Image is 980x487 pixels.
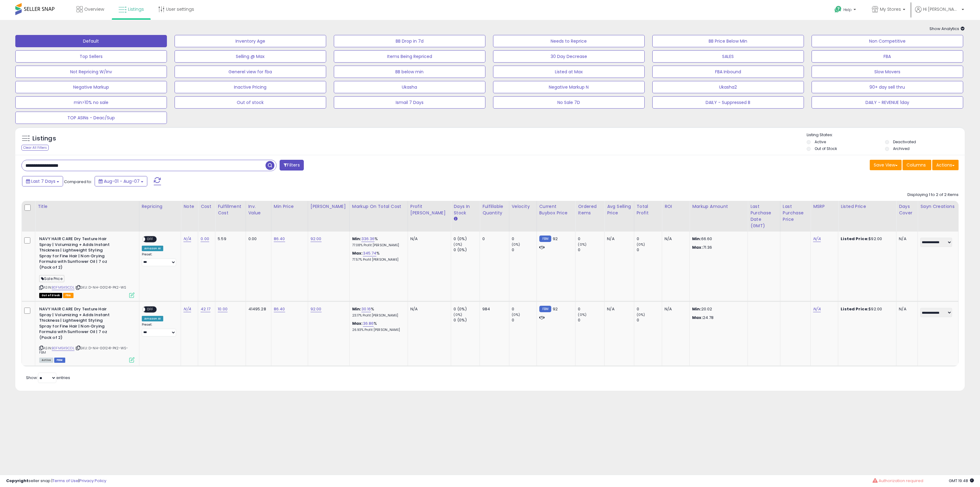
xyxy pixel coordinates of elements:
[841,236,869,242] b: Listed Price:
[352,236,361,242] b: Min:
[482,306,504,312] div: 984
[410,306,447,312] div: N/A
[512,203,534,210] div: Velocity
[692,245,743,250] p: 71.36
[578,242,586,247] small: (0%)
[15,35,167,47] button: Default
[539,306,551,312] small: FBM
[39,306,114,342] b: NAVY HAIR CARE Dry Texture Hair Spray | Volumizing + Adds Instant Thickness | Lightweight Styling...
[248,306,266,312] div: 41495.28
[454,236,480,242] div: 0 (0%)
[923,6,960,12] span: Hi [PERSON_NAME]
[454,306,480,312] div: 0 (0%)
[692,306,701,312] strong: Min:
[692,236,701,242] strong: Min:
[915,6,964,20] a: Hi [PERSON_NAME]
[870,160,902,170] button: Save View
[52,285,74,290] a: B0FM5K9CDL
[39,358,53,363] span: All listings currently available for purchase on Amazon
[26,375,70,381] span: Show: entries
[352,306,403,318] div: %
[637,317,662,323] div: 0
[899,306,913,312] div: N/A
[907,192,959,198] div: Displaying 1 to 2 of 2 items
[812,96,963,109] button: DAILY - REVENUE 1day
[812,50,963,63] button: FBA
[652,35,804,47] button: BB Price Below Min
[218,306,228,312] a: 10.00
[352,313,403,318] p: 23.17% Profit [PERSON_NAME]
[812,81,963,93] button: 90+ day sell thru
[637,312,645,317] small: (0%)
[145,237,155,242] span: OFF
[907,162,926,168] span: Columns
[352,321,403,332] div: %
[54,358,65,363] span: FBM
[783,203,808,223] div: Last Purchase Price
[841,236,891,242] div: $92.00
[183,236,191,242] a: N/A
[665,306,685,312] div: N/A
[807,132,965,138] p: Listing States:
[175,81,326,93] button: Inactive Pricing
[578,203,602,216] div: Ordered Items
[692,236,743,242] p: 66.60
[218,236,241,242] div: 5.59
[843,7,852,12] span: Help
[512,236,537,242] div: 0
[578,317,604,323] div: 0
[920,203,956,210] div: Sayn Creations
[880,6,901,12] span: My Stores
[652,96,804,109] button: DAILY - Suppressed B
[553,306,558,312] span: 92
[607,306,629,312] div: N/A
[493,81,645,93] button: Negative Markup N
[352,250,363,256] b: Max:
[334,96,485,109] button: Ismail 7 Days
[539,203,573,216] div: Current Buybox Price
[637,236,662,242] div: 0
[899,236,913,242] div: N/A
[932,160,959,170] button: Actions
[274,236,285,242] a: 86.40
[38,203,137,210] div: Title
[352,328,403,332] p: 26.93% Profit [PERSON_NAME]
[637,306,662,312] div: 0
[482,236,504,242] div: 0
[512,247,537,253] div: 0
[652,66,804,78] button: FBA Inbound
[22,176,63,186] button: Last 7 Days
[553,236,558,242] span: 92
[52,346,74,351] a: B0FM5K9CDL
[363,250,377,256] a: 345.74
[128,6,144,12] span: Listings
[142,323,176,336] div: Preset:
[183,203,195,210] div: Note
[95,176,147,186] button: Aug-01 - Aug-07
[815,139,826,144] label: Active
[15,66,167,78] button: Not Repricing W/Inv
[31,178,55,184] span: Last 7 Days
[750,203,778,229] div: Last Purchase Date (GMT)
[352,320,363,326] b: Max:
[334,35,485,47] button: BB Drop in 7d
[578,247,604,253] div: 0
[410,236,447,242] div: N/A
[692,203,745,210] div: Markup Amount
[815,146,837,151] label: Out of Stock
[361,236,375,242] a: 336.36
[39,275,64,282] span: Sale Price
[665,203,687,210] div: ROI
[454,312,462,317] small: (0%)
[652,81,804,93] button: Ukasha2
[352,203,405,210] div: Markup on Total Cost
[15,50,167,63] button: Top Sellers
[142,252,176,266] div: Preset:
[183,306,191,312] a: N/A
[812,66,963,78] button: Slow Movers
[104,178,140,184] span: Aug-01 - Aug-07
[539,236,551,242] small: FBM
[692,315,703,320] strong: Max:
[578,306,604,312] div: 0
[811,201,838,232] th: CSV column name: cust_attr_1_MSRP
